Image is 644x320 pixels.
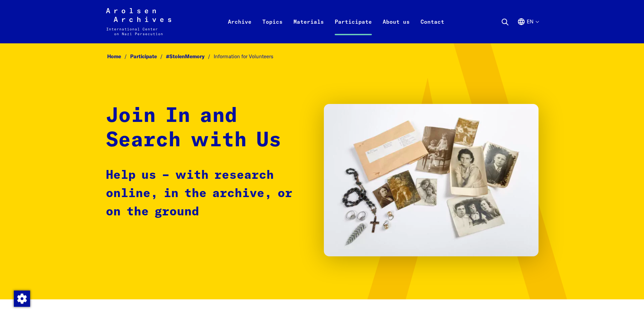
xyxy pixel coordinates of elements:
a: Contact [415,16,450,43]
a: Participate [130,53,166,60]
a: Home [107,53,130,60]
a: #StolenMemory [166,53,214,60]
nav: Primary [222,8,450,35]
a: Archive [222,16,257,43]
div: Change consent [14,290,30,306]
nav: Breadcrumb [106,51,539,62]
strong: Join In and Search with Us [106,106,281,151]
p: Help us – with research online, in the archive, or on the ground [106,166,310,221]
img: Change consent [14,291,30,307]
a: Topics [257,16,288,43]
a: Materials [288,16,329,43]
a: About us [377,16,415,43]
span: Information for Volunteers [214,53,273,60]
button: English, language selection [517,18,539,42]
a: Participate [329,16,377,43]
